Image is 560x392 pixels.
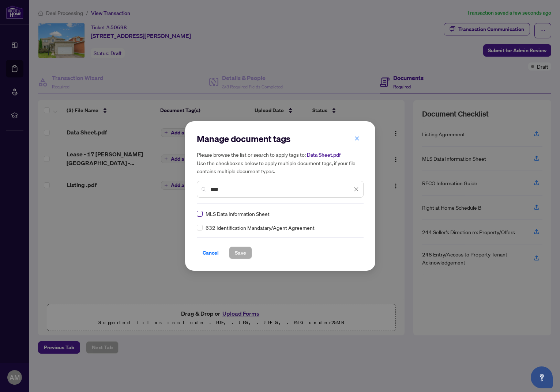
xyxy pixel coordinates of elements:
[197,247,225,259] button: Cancel
[197,151,364,175] h5: Please browse the list or search to apply tags to: Use the checkboxes below to apply multiple doc...
[307,152,341,158] span: Data Sheet.pdf
[203,247,219,259] span: Cancel
[354,187,359,192] span: close
[206,224,315,232] span: 632 Identification Mandatary/Agent Agreement
[197,133,364,145] h2: Manage document tags
[531,366,553,388] button: Open asap
[229,247,252,259] button: Save
[206,210,270,218] span: MLS Data Information Sheet
[354,136,360,141] span: close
